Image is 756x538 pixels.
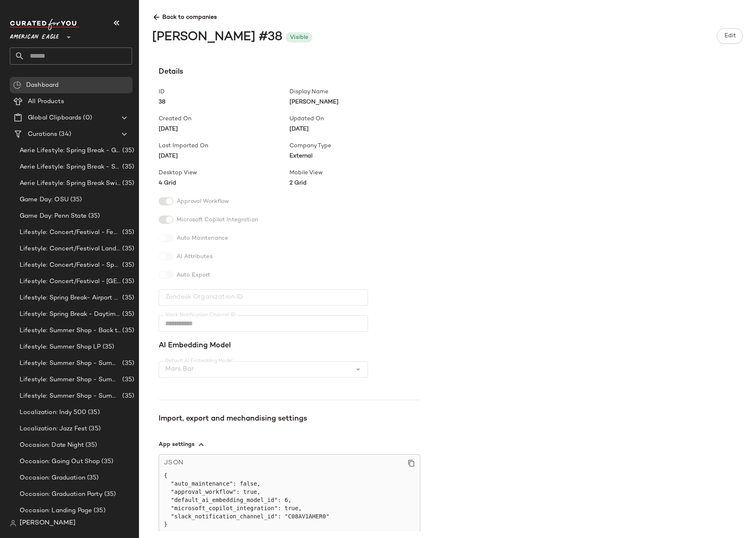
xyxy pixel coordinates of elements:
[121,392,134,401] span: (35)
[87,424,101,434] span: (35)
[20,473,85,483] span: Occasion: Graduation
[121,375,134,385] span: (35)
[121,228,134,237] span: (35)
[81,113,92,123] span: (0)
[121,162,134,172] span: (35)
[724,33,736,39] span: Edit
[20,506,92,515] span: Occasion: Landing Page
[717,28,743,44] button: Edit
[289,88,420,96] span: Display Name
[164,458,183,468] span: JSON
[121,310,134,319] span: (35)
[121,179,134,188] span: (35)
[87,212,100,221] span: (35)
[289,152,420,160] span: External
[20,261,121,270] span: Lifestyle: Concert/Festival - Sporty
[121,261,134,270] span: (35)
[290,33,308,42] div: Visible
[121,359,134,368] span: (35)
[13,81,21,89] img: svg%3e
[20,310,121,319] span: Lifestyle: Spring Break - Daytime Casual
[289,179,420,187] span: 2 Grid
[159,152,289,160] span: [DATE]
[69,195,82,205] span: (35)
[103,490,116,499] span: (35)
[92,506,105,515] span: (35)
[159,115,289,123] span: Created On
[20,228,121,237] span: Lifestyle: Concert/Festival - Femme
[20,457,100,466] span: Occasion: Going Out Shop
[100,457,113,466] span: (35)
[20,293,121,303] span: Lifestyle: Spring Break- Airport Style
[20,342,101,352] span: Lifestyle: Summer Shop LP
[10,520,16,527] img: svg%3e
[28,113,81,123] span: Global Clipboards
[152,28,283,47] div: [PERSON_NAME] #38
[20,326,121,335] span: Lifestyle: Summer Shop - Back to School Essentials
[121,146,134,155] span: (35)
[121,277,134,286] span: (35)
[159,88,289,96] span: ID
[152,7,743,22] span: Back to companies
[20,179,121,188] span: Aerie Lifestyle: Spring Break Swimsuits Landing Page
[20,195,69,205] span: Game Day: OSU
[86,408,100,417] span: (35)
[159,66,420,78] span: Details
[20,375,121,385] span: Lifestyle: Summer Shop - Summer Internship
[10,28,59,43] span: American Eagle
[164,472,415,529] pre: { "auto_maintenance": false, "approval_workflow": true, "default_ai_embedding_model_id": 6, "micr...
[159,340,420,351] span: AI Embedding Model
[159,179,289,187] span: 4 Grid
[20,359,121,368] span: Lifestyle: Summer Shop - Summer Abroad
[20,277,121,286] span: Lifestyle: Concert/Festival - [GEOGRAPHIC_DATA]
[84,441,97,450] span: (35)
[20,244,121,254] span: Lifestyle: Concert/Festival Landing Page
[289,125,420,133] span: [DATE]
[159,413,420,425] div: Import, export and mechandising settings
[159,98,289,106] span: 38
[20,212,87,221] span: Game Day: Penn State
[159,142,289,150] span: Last Imported On
[101,342,114,352] span: (35)
[57,130,71,139] span: (34)
[159,125,289,133] span: [DATE]
[289,142,420,150] span: Company Type
[28,130,57,139] span: Curations
[26,81,58,90] span: Dashboard
[289,115,420,123] span: Updated On
[20,146,121,155] span: Aerie Lifestyle: Spring Break - Girly/Femme
[28,97,64,106] span: All Products
[20,162,121,172] span: Aerie Lifestyle: Spring Break - Sporty
[20,392,121,401] span: Lifestyle: Summer Shop - Summer Study Sessions
[159,434,420,454] button: App settings
[159,169,289,177] span: Desktop View
[20,408,86,417] span: Localization: Indy 500
[85,473,99,483] span: (35)
[121,293,134,303] span: (35)
[121,244,134,254] span: (35)
[20,518,76,528] span: [PERSON_NAME]
[20,441,84,450] span: Occasion: Date Night
[20,490,103,499] span: Occasion: Graduation Party
[20,424,87,434] span: Localization: Jazz Fest
[121,326,134,335] span: (35)
[10,19,79,30] img: cfy_white_logo.C9jOOHJF.svg
[289,169,420,177] span: Mobile View
[289,98,420,106] span: [PERSON_NAME]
